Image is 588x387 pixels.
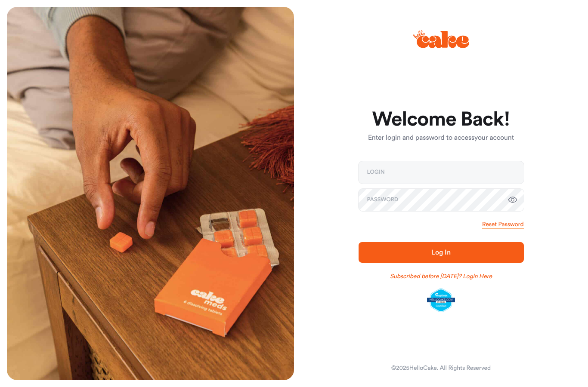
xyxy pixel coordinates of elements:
img: legit-script-certified.png [427,289,455,313]
span: Log In [431,249,450,256]
button: Log In [359,242,524,263]
p: Enter login and password to access your account [359,133,524,143]
a: Reset Password [482,220,523,229]
a: Subscribed before [DATE]? Login Here [390,272,492,281]
h1: Welcome Back! [359,109,524,130]
div: © 2025 HelloCake. All Rights Reserved [391,364,491,372]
